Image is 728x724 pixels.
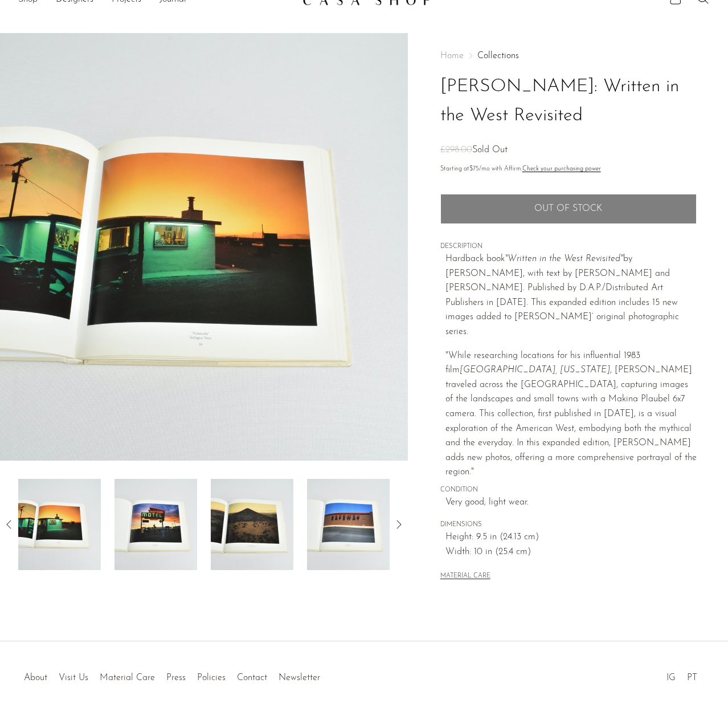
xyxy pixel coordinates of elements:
[687,673,697,682] a: PT
[445,530,697,545] span: Height: 9.5 in (24.13 cm)
[18,664,326,686] ul: Quick links
[24,673,47,682] a: About
[440,51,464,60] span: Home
[440,145,472,154] span: £298.00
[211,479,293,570] img: Wim Wenders: Written in the West Revisited
[472,145,508,154] span: Sold Out
[445,545,697,560] span: Width: 10 in (25.4 cm)
[505,254,623,263] em: "Written in the West Revisited"
[661,664,703,686] ul: Social Medias
[59,673,88,682] a: Visit Us
[440,520,697,530] span: DIMENSIONS
[440,72,697,131] h1: [PERSON_NAME]: Written in the West Revisited
[440,51,697,60] nav: Breadcrumbs
[100,673,155,682] a: Material Care
[534,204,602,214] span: Out of stock
[440,485,697,495] span: CONDITION
[445,495,697,510] span: Very good; light wear.
[477,51,519,60] a: Collections
[197,673,226,682] a: Policies
[445,349,697,480] p: "While researching locations for his influential 1983 film , [PERSON_NAME] traveled across the [G...
[440,194,697,223] button: Add to cart
[114,479,197,570] img: Wim Wenders: Written in the West Revisited
[307,479,390,570] img: Wim Wenders: Written in the West Revisited
[237,673,267,682] a: Contact
[440,572,490,581] button: MATERIAL CARE
[445,252,697,340] p: Hardback book by [PERSON_NAME], with text by [PERSON_NAME] and [PERSON_NAME]. Published by D.A.P....
[469,166,479,172] span: $75
[440,242,697,252] span: DESCRIPTION
[460,365,610,375] em: [GEOGRAPHIC_DATA], [US_STATE]
[166,673,186,682] a: Press
[18,479,101,570] img: Wim Wenders: Written in the West Revisited
[522,166,601,172] a: Check your purchasing power - Learn more about Affirm Financing (opens in modal)
[440,164,697,174] p: Starting at /mo with Affirm.
[666,673,676,682] a: IG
